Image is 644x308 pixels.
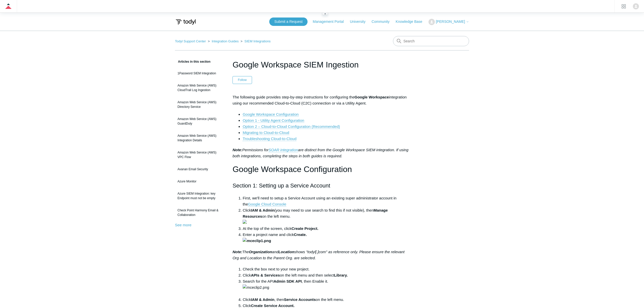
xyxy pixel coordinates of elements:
zd-hc-trigger: Click your profile icon to open the profile menu [633,3,639,9]
em: Permissions for are distinct from the Google Workspace SIEM integration. If using both integratio... [232,148,408,158]
strong: Create. [243,232,307,243]
strong: Organization [249,250,272,254]
li: Click , then on the left menu. [243,297,412,303]
strong: IAM & Admin [251,297,275,302]
li: Click (you may need to use search to find this if not visible), then on the left menu. [243,207,412,226]
a: Option 2 – Cloud-to-Cloud Configuration (Recommended) [243,124,340,129]
strong: Library. [334,273,348,277]
h1: Google Workspace Configuration [232,163,412,176]
a: Integration Guides [212,39,239,43]
a: University [350,19,370,24]
img: mceclip1.png [243,238,271,244]
strong: Create Project. [292,226,318,231]
li: Check the box next to your new project. [243,266,412,272]
img: mceclip2.png [243,284,269,290]
li: SIEM Integrations [240,39,271,43]
a: Check Point Harmony Email & Collaboration [175,206,225,220]
zd-hc-resizer: Guide navigation [322,12,328,15]
a: Amazon Web Service (AWS) Integration Details [175,131,225,145]
h2: Section 1: Setting up a Service Account [232,181,412,190]
strong: Create Service Account. [251,303,295,308]
img: user avatar [633,3,639,9]
strong: Note: [232,148,242,152]
a: Option 1 - Utility Agent Configuration [243,118,304,123]
span: [PERSON_NAME] [436,20,465,24]
strong: Google Workspace [354,95,389,99]
strong: Service Accounts [284,297,316,302]
a: Migrating to Cloud-to-Cloud [243,130,289,135]
a: See more [175,223,191,227]
a: Amazon Web Service (AWS) CloudTrail Log Ingestion [175,81,225,95]
img: Todyl Support Center Help Center home page [175,17,196,27]
li: Todyl Support Center [175,39,207,43]
input: Search [393,36,469,46]
a: SOAR integration [269,148,298,152]
strong: Location [278,250,294,254]
h1: Google Workspace SIEM Ingestion [232,59,412,71]
a: 1Password SIEM Integration [175,69,225,78]
a: Submit a Request [269,18,308,26]
li: At the top of the screen, click [243,226,412,232]
li: Integration Guides [207,39,240,43]
a: Google Cloud Console [248,202,286,207]
a: Todyl Support Center [175,39,206,43]
li: First, we'll need to setup a Service Account using an existing super administrator account in the [243,195,412,207]
span: Articles in this section [175,60,210,63]
li: Enter a project name and click [243,232,412,244]
a: Management Portal [313,19,349,24]
button: Follow Article [232,76,252,84]
a: Avanan Email Security [175,164,225,174]
a: Amazon Web Service (AWS) Directory Service [175,97,225,112]
strong: APIs & Services [251,273,280,277]
a: SIEM Integrations [244,39,271,43]
strong: Note: [232,250,242,254]
li: Click on the left menu and then select [243,272,412,278]
span: The following guide provides step-by-step instructions for configuring the integration using our ... [232,95,407,105]
a: Google Workspace Configuration [243,112,299,117]
strong: IAM & Admin [251,208,275,212]
em: The and shows "todyl[.]com" as reference only. Please ensure the relevant Org and Location to the... [232,250,404,260]
img: 40195907996051 [243,220,247,224]
a: Azure Monitor [175,177,225,186]
a: Azure SIEM Integration: key Endpoint must not be empty [175,189,225,203]
a: Troubleshooting Cloud-to-Cloud [243,136,296,141]
a: Community [372,19,395,24]
button: [PERSON_NAME] [428,19,469,25]
strong: Admin SDK API [274,279,302,283]
li: Search for the API , then Enable it. [243,278,412,297]
a: Knowledge Base [396,19,427,24]
a: Amazon Web Service (AWS) VPC Flow [175,148,225,162]
a: Amazon Web Service (AWS) GuardDuty [175,114,225,128]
